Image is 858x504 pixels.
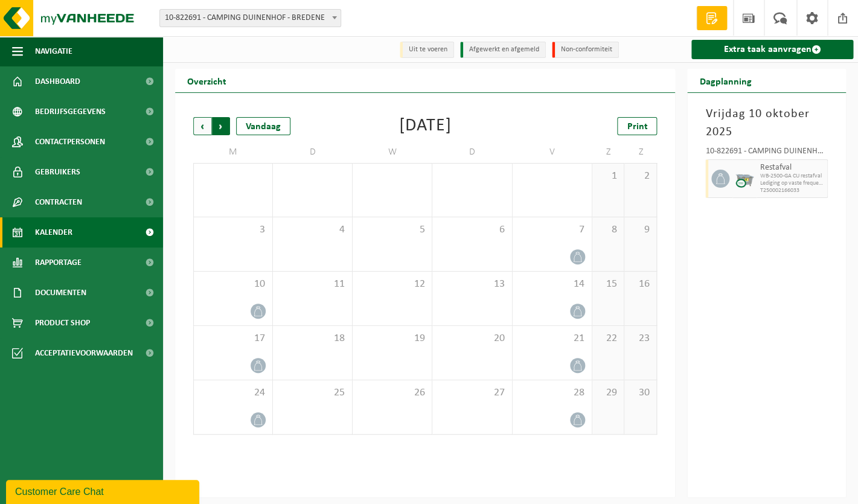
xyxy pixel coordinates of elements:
[35,36,72,66] span: Navigatie
[617,117,657,135] a: Print
[193,141,273,163] td: M
[598,170,618,183] span: 1
[624,141,657,163] td: Z
[273,141,353,163] td: D
[598,332,618,345] span: 22
[438,386,505,400] span: 27
[35,157,80,187] span: Gebruikers
[705,147,828,159] div: 10-822691 - CAMPING DUINENHOF - BREDENE
[627,122,647,132] span: Print
[519,386,586,400] span: 28
[760,173,824,180] span: WB-2500-GA CU restafval
[279,386,346,400] span: 25
[279,332,346,345] span: 18
[35,247,82,278] span: Rapportage
[630,332,650,345] span: 23
[6,477,202,504] iframe: chat widget
[35,278,86,308] span: Documenten
[630,170,650,183] span: 2
[212,117,230,135] span: Volgende
[513,141,592,163] td: V
[359,386,426,400] span: 26
[630,223,650,237] span: 9
[630,278,650,291] span: 16
[687,69,763,92] h2: Dagplanning
[200,278,266,291] span: 10
[200,386,266,400] span: 24
[760,180,824,187] span: Lediging op vaste frequentie
[35,187,82,217] span: Contracten
[193,117,211,135] span: Vorige
[552,42,619,58] li: Non-conformiteit
[460,42,546,58] li: Afgewerkt en afgemeld
[400,42,454,58] li: Uit te voeren
[399,117,452,135] div: [DATE]
[35,217,72,247] span: Kalender
[279,278,346,291] span: 11
[592,141,625,163] td: Z
[279,223,346,237] span: 4
[35,97,106,127] span: Bedrijfsgegevens
[353,141,432,163] td: W
[760,187,824,194] span: T250002166033
[438,278,505,291] span: 13
[519,223,586,237] span: 7
[200,223,266,237] span: 3
[760,163,824,173] span: Restafval
[359,332,426,345] span: 19
[35,127,105,157] span: Contactpersonen
[432,141,512,163] td: D
[159,9,341,27] span: 10-822691 - CAMPING DUINENHOF - BREDENE
[359,223,426,237] span: 5
[519,278,586,291] span: 14
[598,386,618,400] span: 29
[691,40,853,59] a: Extra taak aanvragen
[630,386,650,400] span: 30
[519,332,586,345] span: 21
[359,278,426,291] span: 12
[438,223,505,237] span: 6
[175,69,239,92] h2: Overzicht
[705,105,828,141] h3: Vrijdag 10 oktober 2025
[35,66,80,97] span: Dashboard
[236,117,290,135] div: Vandaag
[35,338,133,368] span: Acceptatievoorwaarden
[598,223,618,237] span: 8
[200,332,266,345] span: 17
[735,170,754,188] img: WB-2500-CU
[438,332,505,345] span: 20
[35,308,90,338] span: Product Shop
[598,278,618,291] span: 15
[160,10,341,27] span: 10-822691 - CAMPING DUINENHOF - BREDENE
